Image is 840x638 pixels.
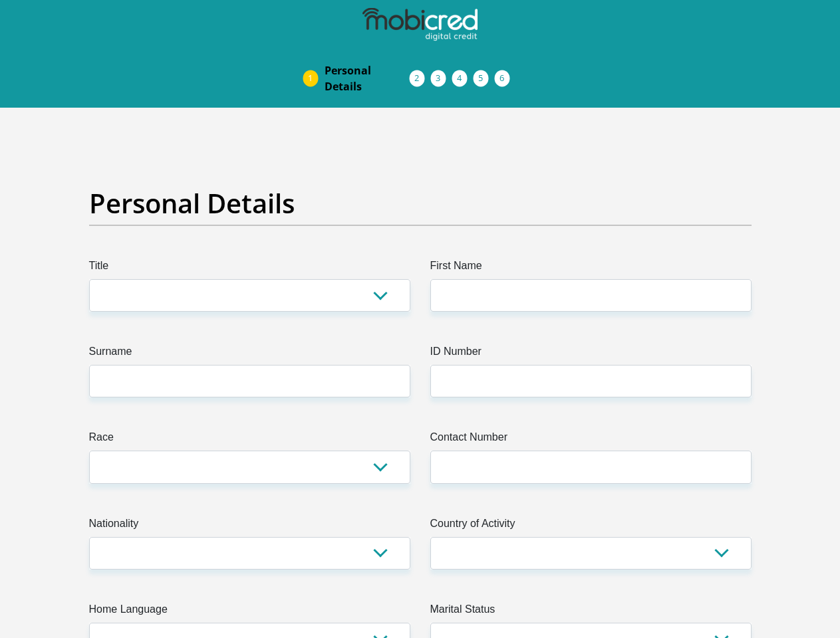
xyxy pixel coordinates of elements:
[89,187,752,219] h2: Personal Details
[89,258,410,279] label: Title
[430,516,752,537] label: Country of Activity
[89,429,410,451] label: Race
[89,601,410,623] label: Home Language
[430,279,752,312] input: First Name
[362,8,477,41] img: mobicred logo
[430,365,752,397] input: ID Number
[430,429,752,451] label: Contact Number
[430,344,752,365] label: ID Number
[430,601,752,623] label: Marital Status
[314,57,420,100] a: PersonalDetails
[430,258,752,279] label: First Name
[89,344,410,365] label: Surname
[89,365,410,397] input: Surname
[89,516,410,537] label: Nationality
[430,451,752,483] input: Contact Number
[325,62,410,94] span: Personal Details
